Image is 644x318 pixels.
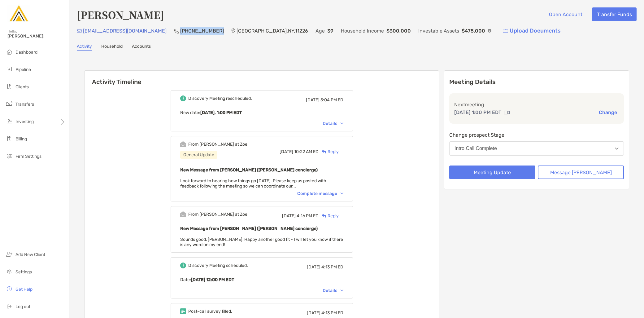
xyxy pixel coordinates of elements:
[15,102,34,107] span: Transfers
[85,71,439,86] h6: Activity Timeline
[101,44,123,51] a: Household
[6,268,13,275] img: settings icon
[294,149,319,154] span: 10:22 AM ED
[323,288,343,293] div: Details
[499,24,565,38] a: Upload Documents
[297,213,319,219] span: 4:16 PM ED
[83,27,167,35] p: [EMAIL_ADDRESS][DOMAIN_NAME]
[6,65,13,73] img: pipeline icon
[319,148,339,155] div: Reply
[15,84,29,90] span: Clients
[180,211,186,217] img: Event icon
[15,287,33,292] span: Get Help
[538,166,624,179] button: Message [PERSON_NAME]
[7,33,65,39] span: [PERSON_NAME]!
[6,48,13,55] img: dashboard icon
[191,277,234,282] b: [DATE] 12:00 PM EDT
[488,29,491,33] img: Info Icon
[180,95,186,101] img: Event icon
[615,148,619,150] img: Open dropdown arrow
[280,149,293,154] span: [DATE]
[6,250,13,258] img: add_new_client icon
[454,101,619,108] p: Next meeting
[307,310,320,316] span: [DATE]
[174,29,179,33] img: Phone Icon
[6,135,13,142] img: billing icon
[449,131,624,139] p: Change prospect Stage
[282,213,296,219] span: [DATE]
[188,263,248,268] div: Discovery Meeting scheduled.
[6,152,13,160] img: firm-settings icon
[341,289,343,291] img: Chevron icon
[180,151,217,159] div: General Update
[454,108,502,116] p: [DATE] 1:00 PM EDT
[180,308,186,314] img: Event icon
[504,110,510,115] img: communication type
[180,27,224,35] p: [PHONE_NUMBER]
[15,154,41,159] span: Firm Settings
[200,110,242,115] b: [DATE], 1:00 PM EDT
[327,27,333,35] p: 39
[449,78,624,86] p: Meeting Details
[503,29,508,33] img: button icon
[180,109,343,117] p: New date :
[544,7,587,21] button: Open Account
[15,136,27,142] span: Billing
[307,264,320,270] span: [DATE]
[341,122,343,124] img: Chevron icon
[321,264,343,270] span: 4:13 PM ED
[322,150,326,154] img: Reply icon
[77,44,92,51] a: Activity
[77,29,82,33] img: Email Icon
[188,96,252,101] div: Discovery Meeting rescheduled.
[188,212,247,217] div: From [PERSON_NAME] at Zoe
[592,7,637,21] button: Transfer Funds
[7,2,30,25] img: Zoe Logo
[15,50,37,55] span: Dashboard
[188,142,247,147] div: From [PERSON_NAME] at Zoe
[6,285,13,293] img: get-help icon
[6,117,13,125] img: investing icon
[188,309,232,314] div: Post-call survey filled.
[237,27,308,35] p: [GEOGRAPHIC_DATA] , NY , 11226
[6,83,13,90] img: clients icon
[15,252,45,257] span: Add New Client
[320,97,343,103] span: 5:04 PM ED
[231,29,235,33] img: Location Icon
[6,303,13,310] img: logout icon
[306,97,320,103] span: [DATE]
[341,192,343,194] img: Chevron icon
[180,178,326,189] span: Look forward to hearing how things go [DATE]. Please keep us posted with feedback following the m...
[297,191,343,196] div: Complete message
[323,121,343,126] div: Details
[418,27,459,35] p: Investable Assets
[15,119,34,124] span: Investing
[321,310,343,316] span: 4:13 PM ED
[180,226,318,231] b: New Message from [PERSON_NAME] ([PERSON_NAME] concierge)
[6,100,13,108] img: transfers icon
[180,263,186,268] img: Event icon
[15,67,31,72] span: Pipeline
[386,27,411,35] p: $300,000
[77,7,164,22] h4: [PERSON_NAME]
[462,27,485,35] p: $475,000
[180,167,318,173] b: New Message from [PERSON_NAME] ([PERSON_NAME] concierge)
[180,141,186,147] img: Event icon
[180,276,343,284] p: Date :
[315,27,325,35] p: Age
[180,237,343,247] span: Sounds good, [PERSON_NAME]! Happy another good fit - I will let you know if there is any word on ...
[322,214,326,218] img: Reply icon
[449,166,535,179] button: Meeting Update
[15,269,32,275] span: Settings
[341,27,384,35] p: Household Income
[319,213,339,219] div: Reply
[15,304,30,309] span: Log out
[132,44,151,51] a: Accounts
[455,146,497,151] div: Intro Call Complete
[597,109,619,116] button: Change
[449,141,624,156] button: Intro Call Complete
